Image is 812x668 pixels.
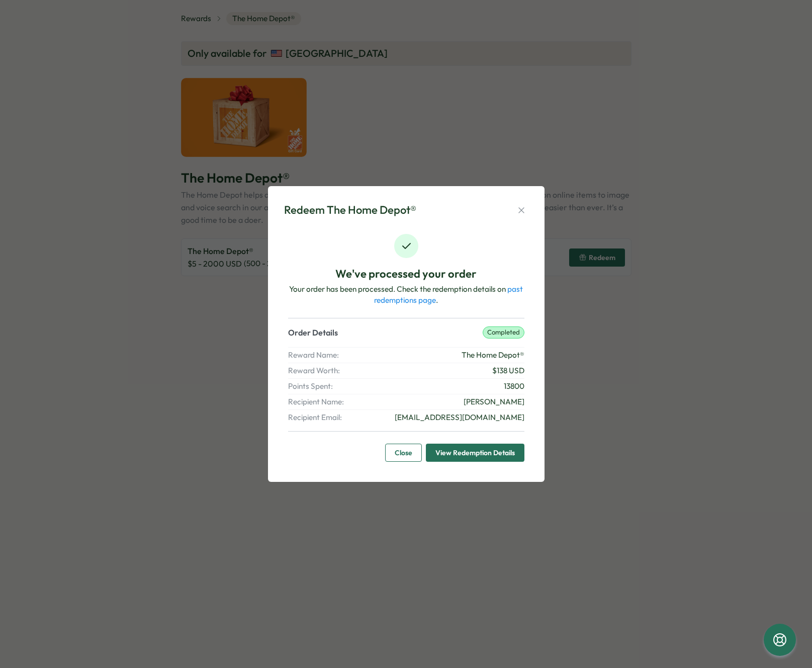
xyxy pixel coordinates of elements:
[288,381,344,392] span: Points Spent:
[288,412,344,423] span: Recipient Email:
[288,350,344,361] span: Reward Name:
[435,444,515,461] span: View Redemption Details
[395,412,524,423] span: [EMAIL_ADDRESS][DOMAIN_NAME]
[385,444,422,462] button: Close
[288,326,338,339] p: Order Details
[288,284,524,306] p: Your order has been processed. Check the redemption details on .
[504,381,524,392] span: 13800
[335,266,477,282] p: We've processed your order
[492,365,524,376] span: $ 138 USD
[288,365,344,376] span: Reward Worth:
[462,350,524,361] span: The Home Depot®
[483,326,524,339] p: completed
[288,396,344,407] span: Recipient Name:
[374,284,523,305] a: past redemptions page
[464,396,524,407] span: [PERSON_NAME]
[426,444,524,462] button: View Redemption Details
[395,444,412,461] span: Close
[284,202,416,218] div: Redeem The Home Depot®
